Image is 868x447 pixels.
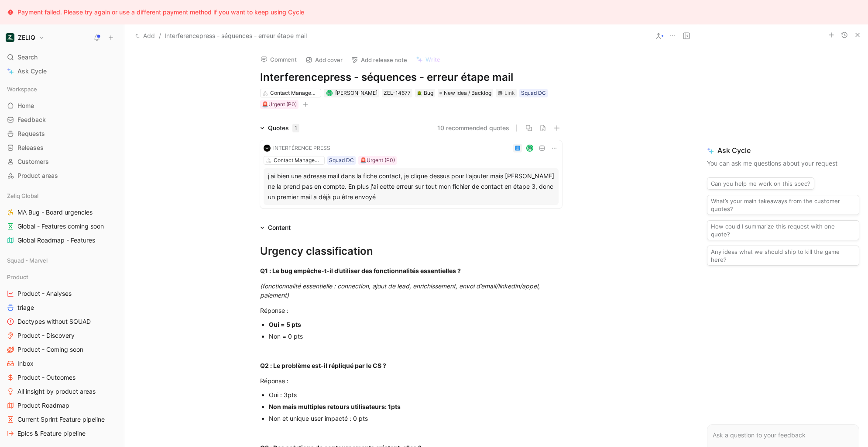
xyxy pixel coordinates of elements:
a: All insight by product areas [3,385,120,398]
a: Epics & Feature pipeline [3,427,120,440]
div: Non et unique user impacté : 0 pts [269,414,562,423]
a: Product areas [3,169,120,182]
div: Quotes [268,123,299,133]
div: New idea / Backlog [438,89,493,97]
span: Doctypes without SQUAD [17,317,91,326]
span: triage [17,303,34,312]
span: [PERSON_NAME] [335,90,377,96]
div: Squad DC [521,89,546,97]
span: Epics & Feature pipeline [17,429,86,438]
div: Urgency classification [260,243,562,259]
div: 1 [292,124,299,132]
span: Ask Cycle [707,145,859,156]
div: Content [257,222,294,233]
a: Requests [3,127,120,140]
a: Customers [3,155,120,168]
span: All insight by product areas [17,387,96,396]
em: (fonctionnalité essentielle : connection, ajout de lead, enrichissement, envoi d’email/linkedin/a... [260,282,542,299]
a: MA Bug - Board urgencies [3,206,120,219]
a: Doctypes without SQUAD [3,315,120,328]
div: Zeliq Global [3,189,120,202]
span: Interferencepress - séquences - erreur étape mail [165,31,307,41]
strong: Non mais multiples retours utilisateurs: 1pts [269,403,401,410]
span: Product - Coming soon [17,345,83,354]
a: Releases [3,141,120,154]
button: 10 recommended quotes [437,123,509,133]
a: Ask Cycle [3,65,120,78]
div: Réponse : [260,376,562,385]
a: triage [3,301,120,314]
span: Product [7,273,28,281]
span: Workspace [7,85,37,94]
div: 🪲Bug [415,89,435,97]
span: Squad - Marvel [7,256,48,265]
span: Home [17,101,34,110]
div: Squad - Marvel [3,254,120,270]
span: Product Roadmap [17,401,69,410]
button: Add release note [347,54,411,66]
button: How could I summarize this request with one quote? [707,220,859,240]
div: Contact Management [274,156,322,165]
button: Add [133,31,157,41]
span: Search [17,52,38,62]
button: What’s your main takeaways from the customer quotes? [707,195,859,215]
a: Home [3,99,120,112]
img: 🪲 [417,90,422,96]
div: Link [504,89,515,97]
div: 🚨Urgent (P0) [262,100,297,109]
div: Search [3,51,120,64]
a: Current Sprint Feature pipeline [3,413,120,426]
span: Global - Features coming soon [17,222,104,231]
button: Write [412,53,444,66]
span: Product - Analyses [17,289,72,298]
span: Feedback [17,115,46,124]
img: logo [264,145,271,152]
button: Add cover [302,54,347,66]
div: Zeliq GlobalMA Bug - Board urgenciesGlobal - Features coming soonGlobal Roadmap - Features [3,189,120,247]
a: Product - Coming soon [3,343,120,356]
a: Product - Outcomes [3,371,120,384]
span: Inbox [17,359,34,368]
h1: ZELIQ [18,34,35,42]
span: Write [425,55,440,63]
div: Réponse : [260,306,562,315]
span: New idea / Backlog [444,89,491,97]
span: / [159,31,161,41]
span: Zeliq Global [7,191,38,200]
a: Feedback [3,113,120,126]
div: Bug [417,89,433,97]
a: Global Roadmap - Features [3,234,120,247]
div: Oui : 3pts [269,390,562,399]
div: Non = 0 pts [269,332,562,341]
img: ZELIQ [6,33,14,42]
span: Requests [17,129,45,138]
div: j'ai bien une adresse mail dans la fiche contact, je clique dessus pour l'ajouter mais [PERSON_NA... [268,171,554,202]
span: MA Bug - Board urgencies [17,208,93,217]
div: Squad DC [329,156,354,165]
span: Product - Discovery [17,331,75,340]
button: Comment [257,53,301,66]
a: Product Roadmap [3,399,120,412]
strong: Q2 : Le problème est-il répliqué par le CS ? [260,362,386,369]
p: You can ask me questions about your request [707,158,859,169]
div: Content [268,222,291,233]
div: ZEL-14677 [384,89,411,97]
img: avatar [327,91,332,96]
button: Can you help me work on this spec? [707,177,814,190]
div: Product [3,270,120,284]
h1: Interferencepress - séquences - erreur étape mail [260,70,562,84]
div: Contact Management [270,89,319,97]
div: Squad - Marvel [3,254,120,267]
a: Inbox [3,357,120,370]
span: Ask Cycle [17,66,47,76]
strong: Oui = 5 pts [269,321,301,328]
span: Current Sprint Feature pipeline [17,415,105,424]
div: Workspace [3,83,120,96]
img: avatar [527,146,533,151]
div: Quotes1 [257,123,303,133]
button: ZELIQZELIQ [3,31,47,44]
strong: Q1 : Le bug empêche-t-il d’utiliser des fonctionnalités essentielles ? [260,267,461,274]
a: Product - Discovery [3,329,120,342]
a: Global - Features coming soon [3,220,120,233]
a: Product - Analyses [3,287,120,300]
